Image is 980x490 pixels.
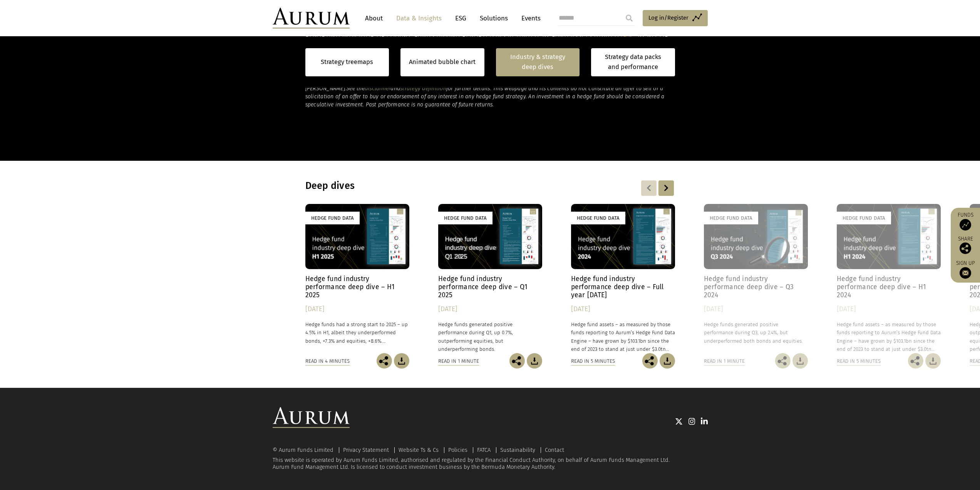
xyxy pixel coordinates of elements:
img: Aurum Logo [273,407,350,428]
img: Aurum [273,8,350,29]
em: for further details. This webpage and its contents do not constitute an offer to sell or a solici... [305,85,665,108]
a: Data & Insights [392,11,446,25]
a: Privacy Statement [343,446,389,453]
div: Hedge Fund Data [704,212,758,224]
div: Share [955,236,976,254]
div: Read in 1 minute [438,357,479,365]
a: Industry & strategy deep dives [496,48,580,76]
h4: Hedge fund industry performance deep dive – H1 2024 [837,275,941,299]
div: © Aurum Funds Limited [273,447,337,453]
div: [DATE] [837,304,941,315]
img: Access Funds [960,219,971,231]
img: Download Article [925,353,941,369]
img: Share this post [642,353,658,369]
div: [DATE] [571,304,675,315]
a: About [361,11,387,25]
a: Solutions [476,11,512,25]
div: [DATE] [438,304,542,315]
h4: Hedge fund industry performance deep dive – Full year [DATE] [571,275,675,299]
a: Sign up [955,260,976,279]
img: Download Article [660,353,675,369]
p: Hedge funds generated positive performance during Q1, up 0.7%, outperforming equities, but underp... [438,320,542,353]
h4: Hedge fund industry performance deep dive – Q3 2024 [704,275,808,299]
a: Sustainability [500,446,535,453]
div: Hedge Fund Data [305,212,360,224]
img: Share this post [960,242,971,254]
input: Submit [622,10,637,26]
img: Share this post [377,353,392,369]
h4: Hedge fund industry performance deep dive – Q1 2025 [438,275,542,299]
a: Policies [448,446,467,453]
span: Log in/Register [648,13,689,22]
h3: Deep dives [305,180,576,192]
a: strategy definition [400,85,446,92]
img: Sign up to our newsletter [960,267,971,279]
div: Hedge Fund Data [438,212,493,224]
a: Website Ts & Cs [399,446,439,453]
div: Hedge Fund Data [837,212,891,224]
em: Information in the database is derived from multiple sources including Aurum’s own research, regu... [305,69,667,92]
em: and [390,85,400,92]
div: Read in 5 minutes [837,357,881,365]
a: disclaimer [365,85,391,92]
img: Download Article [394,353,409,369]
h4: Hedge fund industry performance deep dive – H1 2025 [305,275,409,299]
div: Read in 4 minutes [305,357,350,365]
a: Animated bubble chart [409,57,476,67]
img: Share this post [509,353,525,369]
img: Share this post [908,353,923,369]
em: See the [346,85,365,92]
img: Share this post [775,353,791,369]
a: Hedge Fund Data Hedge fund industry performance deep dive – Full year [DATE] [DATE] Hedge fund as... [571,204,675,353]
p: Hedge fund assets – as measured by those funds reporting to Aurum’s Hedge Fund Data Engine – have... [571,320,675,353]
div: Read in 1 minute [704,357,745,365]
a: Hedge Fund Data Hedge fund industry performance deep dive – Q1 2025 [DATE] Hedge funds generated ... [438,204,542,353]
img: Twitter icon [675,418,683,425]
a: Events [518,11,541,25]
a: Hedge Fund Data Hedge fund industry performance deep dive – H1 2025 [DATE] Hedge funds had a stro... [305,204,409,353]
img: Linkedin icon [701,418,708,425]
img: Instagram icon [689,418,695,425]
div: [DATE] [704,304,808,315]
div: Hedge Fund Data [571,212,625,224]
a: Funds [955,212,976,231]
a: Contact [545,446,564,453]
a: ESG [451,11,470,25]
div: Read in 5 minutes [571,357,615,365]
img: Download Article [527,353,542,369]
a: Log in/Register [643,10,708,26]
div: This website is operated by Aurum Funds Limited, authorised and regulated by the Financial Conduc... [273,447,708,471]
a: Strategy data packs and performance [591,48,675,76]
p: Hedge fund assets – as measured by those funds reporting to Aurum’s Hedge Fund Data Engine – have... [837,320,941,353]
p: Hedge funds had a strong start to 2025 – up 4.5% in H1, albeit they underperformed bonds, +7.3% a... [305,320,409,345]
p: Hedge funds generated positive performance during Q3, up 2.4%, but underperformed both bonds and ... [704,320,808,345]
a: Strategy treemaps [321,57,373,67]
img: Download Article [792,353,808,369]
a: FATCA [477,446,491,453]
div: [DATE] [305,304,409,315]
